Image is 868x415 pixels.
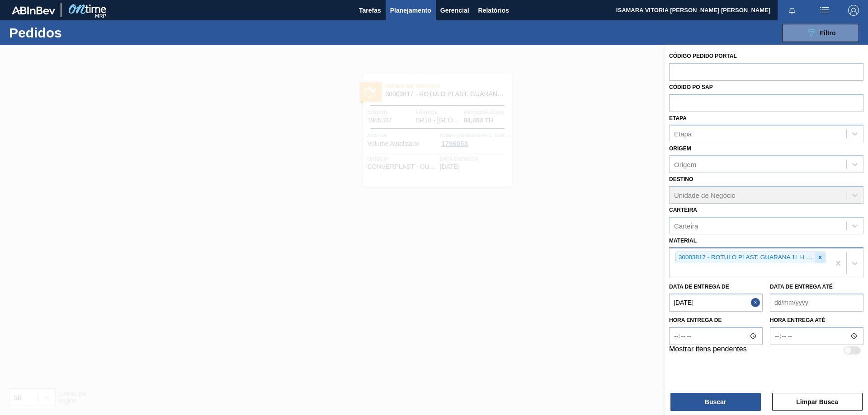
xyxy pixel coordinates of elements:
[676,252,815,263] div: 30003817 - ROTULO PLAST. GUARANA 1L H 2PACK1L NIV22
[669,284,729,290] label: Data de Entrega de
[820,29,836,37] span: Filtro
[674,161,696,168] div: Origem
[669,53,737,59] label: Código Pedido Portal
[770,314,863,327] label: Hora entrega até
[848,5,859,16] img: Logout
[819,5,830,16] img: userActions
[9,28,144,38] h1: Pedidos
[390,5,431,16] span: Planejamento
[669,176,693,182] label: Destino
[669,115,687,121] label: Etapa
[669,345,747,356] label: Mostrar itens pendentes
[782,24,859,42] button: Filtro
[669,84,713,90] label: Códido PO SAP
[674,130,692,138] div: Etapa
[669,294,763,312] input: dd/mm/yyyy
[478,5,509,16] span: Relatórios
[751,294,763,312] button: Close
[674,222,698,229] div: Carteira
[669,238,697,244] label: Material
[669,207,697,213] label: Carteira
[440,5,469,16] span: Gerencial
[12,6,55,14] img: TNhmsLtSVTkK8tSr43FrP2fwEKptu5GPRR3wAAAABJRU5ErkJggg==
[669,145,691,152] label: Origem
[669,314,763,327] label: Hora entrega de
[770,284,833,290] label: Data de Entrega até
[778,4,807,17] button: Notificações
[359,5,381,16] span: Tarefas
[770,294,863,312] input: dd/mm/yyyy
